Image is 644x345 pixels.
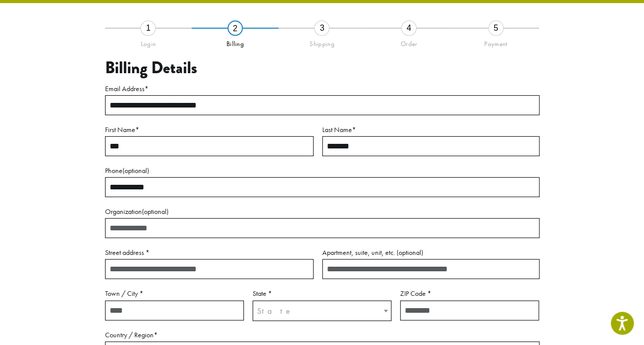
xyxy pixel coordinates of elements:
[122,166,149,175] span: (optional)
[105,246,314,259] label: Street address
[227,20,243,36] div: 2
[253,300,391,321] span: State
[322,123,539,136] label: Last Name
[140,20,156,36] div: 1
[105,287,244,300] label: Town / City
[105,36,192,48] div: Login
[192,36,279,48] div: Billing
[400,287,539,300] label: ZIP Code
[105,123,314,136] label: First Name
[401,20,417,36] div: 4
[279,36,366,48] div: Shipping
[142,207,169,216] span: (optional)
[253,287,391,300] label: State
[105,58,539,78] h3: Billing Details
[105,205,539,218] label: Organization
[397,248,423,257] span: (optional)
[257,306,293,316] span: State
[452,36,539,48] div: Payment
[488,20,504,36] div: 5
[365,36,452,48] div: Order
[322,246,539,259] label: Apartment, suite, unit, etc.
[314,20,329,36] div: 3
[105,82,539,95] label: Email Address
